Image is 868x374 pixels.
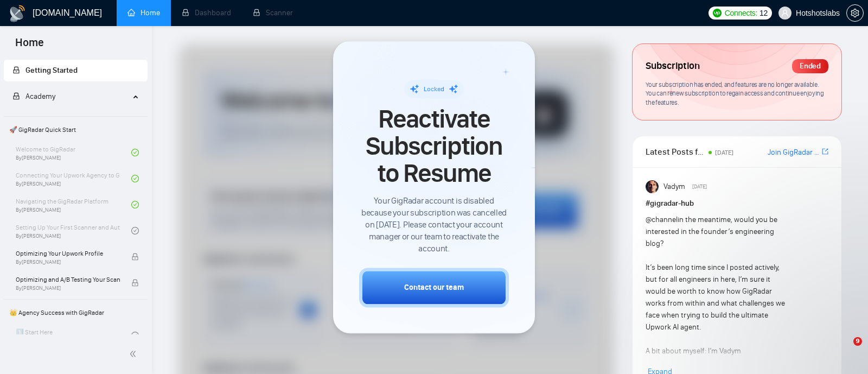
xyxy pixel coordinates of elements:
a: export [822,147,828,157]
span: Vadym [663,181,685,193]
span: user [781,9,789,17]
span: Locked [424,85,444,93]
span: export [822,147,828,156]
img: Vadym [646,180,659,193]
span: 9 [853,337,862,346]
span: check-circle [131,175,139,182]
span: lock [131,253,139,261]
span: check-circle [131,149,139,156]
span: Optimizing Your Upwork Profile [16,248,120,259]
span: 12 [759,7,768,19]
button: Contact our team [359,268,509,307]
span: Latest Posts from the GigRadar Community [646,145,705,159]
a: setting [846,9,864,17]
span: Getting Started [25,66,78,75]
span: double-left [129,348,140,359]
span: lock [131,279,139,287]
div: Ended [792,59,828,73]
span: lock [12,92,20,100]
span: By [PERSON_NAME] [16,285,120,291]
span: Connects: [725,7,757,19]
span: Your subscription has ended, and features are no longer available. You can renew subscription to ... [646,80,824,106]
span: setting [847,9,863,17]
span: Subscription [646,57,699,75]
span: Home [7,35,53,58]
span: check-circle [131,332,139,339]
span: By [PERSON_NAME] [16,259,120,265]
span: 🚀 GigRadar Quick Start [5,119,146,141]
span: lock [12,66,20,74]
img: logo [9,5,26,22]
span: Your GigRadar account is disabled because your subscription was cancelled on [DATE]. Please conta... [359,195,509,255]
span: @channel [646,215,678,224]
a: Join GigRadar Slack Community [768,147,820,159]
span: 👑 Agency Success with GigRadar [5,302,146,324]
a: homeHome [127,8,160,17]
h1: # gigradar-hub [646,198,828,210]
span: Academy [12,92,55,101]
span: Reactivate Subscription to Resume [359,105,509,187]
div: Contact our team [404,282,464,293]
span: Academy [25,92,55,101]
span: [DATE] [715,149,733,156]
li: Getting Started [4,60,148,81]
iframe: Intercom live chat [831,337,857,363]
button: setting [846,4,864,22]
span: check-circle [131,227,139,234]
img: upwork-logo.png [713,9,722,17]
span: check-circle [131,201,139,208]
span: Optimizing and A/B Testing Your Scanner for Better Results [16,274,120,285]
span: [DATE] [692,182,707,192]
